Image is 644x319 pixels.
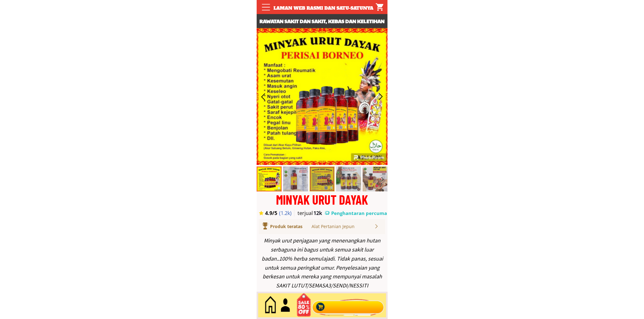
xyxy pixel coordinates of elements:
h3: 12k [313,210,324,217]
h3: Penghantaran percuma [331,210,387,217]
div: Laman web rasmi dan satu-satunya [270,5,377,12]
h3: (1.2k) [279,210,295,217]
div: Produk teratas [270,223,320,230]
div: Minyak urut penjagaan yang menenangkan hutan serbaguna ini bagus untuk semua sakit luar badan..10... [260,236,385,290]
h3: Rawatan sakit dan sakit, kebas dan keletihan [257,17,388,25]
div: Alat Pertanian Jepun [312,223,374,230]
h3: terjual [298,210,319,217]
div: MINYAK URUT DAYAK [257,193,388,206]
h3: 4.9/5 [265,210,283,217]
